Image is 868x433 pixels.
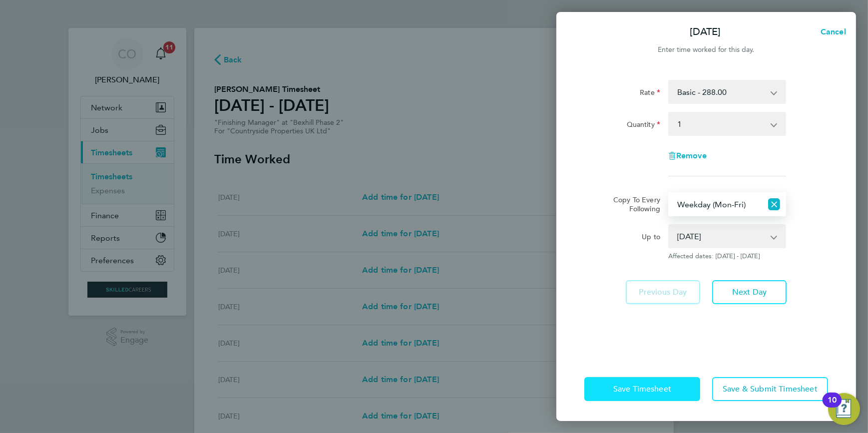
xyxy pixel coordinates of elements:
label: Rate [640,88,660,100]
div: 10 [828,400,837,413]
label: Copy To Every Following [605,195,660,213]
button: Save & Submit Timesheet [712,377,828,401]
button: Save Timesheet [584,377,700,401]
button: Open Resource Center, 10 new notifications [828,393,860,425]
div: Enter time worked for this day. [556,44,856,56]
button: Cancel [805,22,856,42]
label: Up to [642,232,660,244]
button: Reset selection [768,193,780,215]
p: [DATE] [690,25,721,39]
label: Quantity [627,120,660,132]
span: Save & Submit Timesheet [723,384,818,394]
button: Next Day [712,280,787,304]
span: Next Day [732,287,767,297]
span: Remove [676,151,707,160]
span: Save Timesheet [613,384,671,394]
button: Remove [668,152,707,160]
span: Affected dates: [DATE] - [DATE] [668,252,786,260]
span: Cancel [818,27,846,36]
